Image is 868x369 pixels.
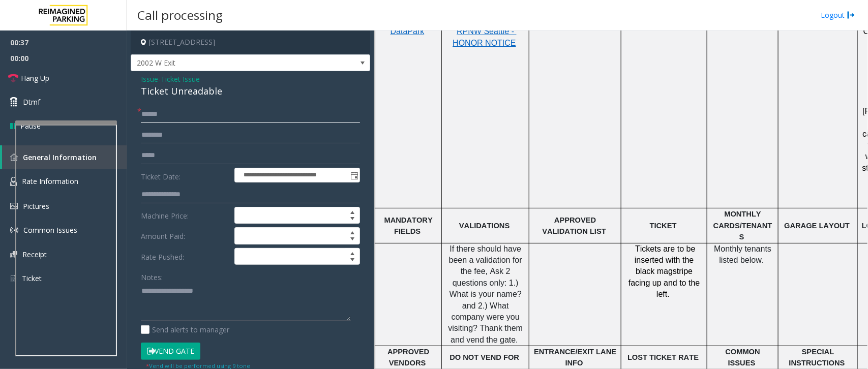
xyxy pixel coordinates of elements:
a: General Information [2,145,127,169]
span: 2002 W Exit [131,55,322,71]
a: Logout [821,10,855,20]
img: 'icon' [10,153,18,161]
span: If there should have been a validation for the fee, Ask 2 questions only: 1.) What is your name? ... [448,244,525,344]
span: Increase value [345,249,360,257]
span: Monthly tenants listed below. [714,244,773,264]
a: DataPark [391,27,425,36]
span: Decrease value [345,257,360,265]
span: ENTRANCE/EXIT LANE INFO [534,348,618,367]
img: 'icon' [10,177,17,186]
label: Machine Price: [138,207,232,224]
label: Rate Pushed: [138,248,232,265]
a: RPNW Seattle - HONOR NOTICE [453,27,516,47]
img: 'icon' [10,274,17,283]
button: Vend Gate [141,343,200,360]
span: Dtmf [23,97,40,107]
span: Toggle popup [348,168,360,182]
span: APPROVED VALIDATION LIST [543,216,606,235]
span: Tickets are to be inserted with the black magstripe facing up and to the left. [628,244,702,299]
label: Ticket Date: [138,168,232,183]
span: Decrease value [345,236,360,244]
label: Amount Paid: [138,227,232,244]
span: COMMON ISSUES [726,348,762,367]
span: Increase value [345,207,360,216]
span: Decrease value [345,216,360,224]
span: Increase value [345,228,360,236]
span: - [158,74,200,84]
label: Send alerts to manager [141,324,229,335]
span: Ticket Issue [161,74,200,84]
img: logout [847,10,855,20]
span: LOST TICKET RATE [627,353,699,361]
span: APPROVED VENDORS [387,348,431,367]
span: TICKET [650,222,677,230]
img: 'icon' [10,251,17,258]
span: MONTHLY CARDS/TENANTS [713,210,772,241]
span: Hang Up [21,73,49,83]
img: 'icon' [10,203,18,209]
span: VALIDATIONS [459,222,510,230]
div: Ticket Unreadable [141,84,360,98]
span: MANDATORY FIELDS [384,216,435,235]
span: DO NOT VEND FOR [450,353,519,361]
span: GARAGE LAYOUT [784,222,850,230]
span: SPECIAL INSTRUCTIONS [789,348,845,367]
h4: [STREET_ADDRESS] [131,30,370,54]
h3: Call processing [132,3,228,27]
label: Notes: [141,268,163,283]
img: 'icon' [10,226,18,234]
span: Issue [141,74,158,84]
